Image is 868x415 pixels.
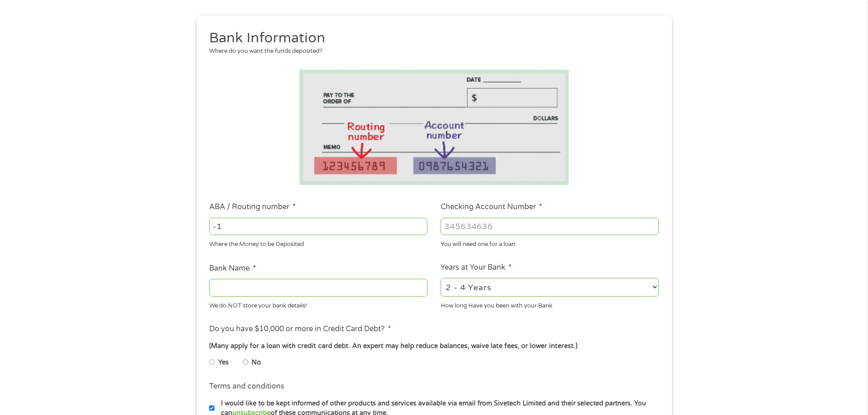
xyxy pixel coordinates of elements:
div: Where do you want the funds deposited? [209,47,652,56]
label: Terms and conditions [209,382,284,391]
div: We do NOT store your bank details! [209,298,427,310]
input: 345634636 [441,218,659,235]
label: Years at Your Bank [441,263,512,272]
img: Routing number location [299,70,569,185]
label: Do you have $10,000 or more in Credit Card Debt? [209,324,391,334]
div: (Many apply for a loan with credit card debt. An expert may help reduce balances, waive late fees... [209,341,658,351]
label: Bank Name [209,264,256,273]
label: Yes [218,358,229,368]
h2: Bank Information [209,29,652,47]
div: How long Have you been with your Bank [441,298,659,310]
div: You will need one for a loan. [441,237,659,249]
label: No [252,358,261,368]
div: Where the Money to be Deposited [209,237,427,249]
input: 263177916 [209,218,427,235]
label: Checking Account Number [441,202,542,212]
label: ABA / Routing number [209,202,296,212]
